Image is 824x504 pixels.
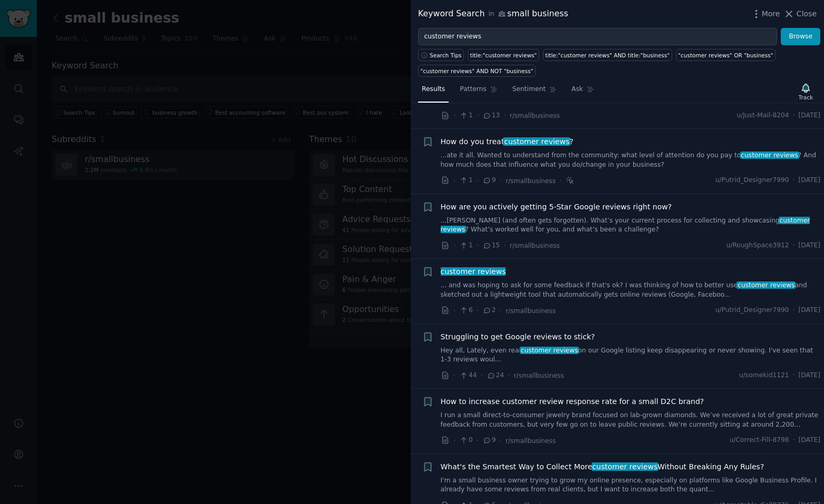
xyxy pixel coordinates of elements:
[508,370,510,381] span: ·
[500,175,502,186] span: ·
[783,8,817,19] button: Close
[799,306,820,315] span: [DATE]
[781,28,820,46] button: Browse
[459,371,477,380] span: 44
[453,370,455,381] span: ·
[477,240,479,251] span: ·
[571,85,583,94] span: Ask
[459,306,472,315] span: 6
[487,371,504,380] span: 24
[460,85,486,94] span: Patterns
[797,8,817,19] span: Close
[441,346,821,365] a: Hey all, Lately, even realcustomer reviewson our Google listing keep disappearing or never showin...
[506,437,556,445] span: r/smallbusiness
[441,136,574,147] span: How do you treat ?
[430,52,462,59] span: Search Tips
[715,306,789,315] span: u/Putrid_Designer7990
[459,176,472,185] span: 1
[477,110,479,121] span: ·
[503,240,506,251] span: ·
[453,240,455,251] span: ·
[441,151,821,169] a: ...ate it all. Wanted to understand from the community: what level of attention do you pay tocust...
[799,241,820,250] span: [DATE]
[730,436,789,445] span: u/Correct-Fill-8798
[799,94,813,101] div: Track
[482,436,496,445] span: 9
[503,137,570,146] span: customer reviews
[793,371,795,380] span: ·
[751,8,780,19] button: More
[568,81,598,103] a: Ask
[762,8,780,19] span: More
[453,305,455,316] span: ·
[441,201,672,213] a: How are you actively getting 5-Star Google reviews right now?
[739,371,789,380] span: u/somekid1121
[678,52,773,59] div: "customer reviews" OR "business"
[453,110,455,121] span: ·
[793,176,795,185] span: ·
[422,85,445,94] span: Results
[477,175,479,186] span: ·
[453,435,455,446] span: ·
[459,241,472,250] span: 1
[441,216,821,235] a: ...[PERSON_NAME] (and often gets forgotten). What’s your current process for collecting and showc...
[592,462,658,471] span: customer reviews
[468,49,539,61] a: title:"customer reviews"
[512,85,546,94] span: Sentiment
[514,372,564,379] span: r/smallbusiness
[418,7,568,21] div: Keyword Search small business
[441,461,764,472] a: What's the Smartest Way to Collect Morecustomer reviewsWithout Breaking Any Rules?
[440,267,507,276] span: customer reviews
[545,52,670,59] div: title:"customer reviews" AND title:"business"
[456,81,501,103] a: Patterns
[736,281,796,289] span: customer reviews
[736,111,789,120] span: u/Just-Mail-8204
[799,111,820,120] span: [DATE]
[477,435,479,446] span: ·
[676,49,775,61] a: "customer reviews" OR "business"
[509,81,560,103] a: Sentiment
[441,266,506,277] a: customer reviews
[503,110,506,121] span: ·
[441,411,821,429] a: I run a small direct-to-consumer jewelry brand focused on lab-grown diamonds. We’ve received a lo...
[418,49,464,61] button: Search Tips
[793,111,795,120] span: ·
[799,436,820,445] span: [DATE]
[482,306,496,315] span: 2
[715,176,789,185] span: u/Putrid_Designer7990
[481,370,483,381] span: ·
[500,435,502,446] span: ·
[453,175,455,186] span: ·
[506,307,556,315] span: r/smallbusiness
[793,436,795,445] span: ·
[799,176,820,185] span: [DATE]
[441,476,821,495] a: I'm a small business owner trying to grow my online presence, especially on platforms like Google...
[520,347,579,354] span: customer reviews
[482,176,496,185] span: 9
[559,175,561,186] span: ·
[795,80,817,103] button: Track
[740,152,799,159] span: customer reviews
[482,241,500,250] span: 15
[441,331,595,342] span: Struggling to get Google reviews to stick?
[488,9,494,19] span: in
[418,81,449,103] a: Results
[418,28,777,46] input: Try a keyword related to your business
[543,49,672,61] a: title:"customer reviews" AND title:"business"
[482,111,500,120] span: 13
[799,371,820,380] span: [DATE]
[477,305,479,316] span: ·
[506,177,556,185] span: r/smallbusiness
[441,136,574,147] a: How do you treatcustomer reviews?
[500,305,502,316] span: ·
[459,111,472,120] span: 1
[510,242,560,249] span: r/smallbusiness
[441,281,821,299] a: ... and was hoping to ask for some feedback if that's ok? I was thinking of how to better usecust...
[418,65,536,77] a: "customer reviews" AND NOT "business"
[441,396,704,407] a: How to increase customer review response rate for a small D2C brand?
[726,241,789,250] span: u/RoughSpace3912
[793,241,795,250] span: ·
[421,67,534,75] div: "customer reviews" AND NOT "business"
